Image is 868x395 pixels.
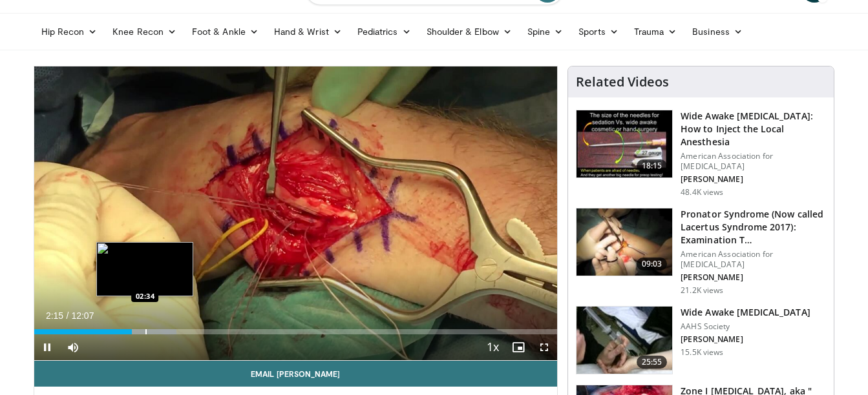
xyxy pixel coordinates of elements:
div: Progress Bar [34,329,558,334]
a: 18:15 Wide Awake [MEDICAL_DATA]: How to Inject the Local Anesthesia American Association for [MED... [576,110,826,197]
p: [PERSON_NAME] [681,174,826,185]
a: Trauma [626,19,685,45]
img: image.jpeg [96,242,193,296]
h3: Pronator Syndrome (Now called Lacertus Syndrome 2017): Examination T… [681,208,826,247]
span: 09:03 [637,258,668,270]
span: 2:15 [46,310,63,321]
a: Email [PERSON_NAME] [34,361,558,387]
a: Sports [571,19,626,45]
a: Hip Recon [34,19,105,45]
p: 15.5K views [681,347,723,358]
button: Fullscreen [531,334,557,360]
a: Knee Recon [105,19,184,45]
button: Pause [34,334,60,360]
img: wide_awake_carpal_tunnel_100008556_2.jpg.150x105_q85_crop-smart_upscale.jpg [577,307,672,374]
span: 18:15 [637,159,668,172]
p: American Association for [MEDICAL_DATA] [681,151,826,172]
a: Spine [520,19,571,45]
a: 25:55 Wide Awake [MEDICAL_DATA] AAHS Society [PERSON_NAME] 15.5K views [576,306,826,374]
p: 21.2K views [681,285,723,296]
a: Business [684,19,750,45]
img: ecc38c0f-1cd8-4861-b44a-401a34bcfb2f.150x105_q85_crop-smart_upscale.jpg [577,208,672,276]
p: AAHS Society [681,321,810,332]
p: [PERSON_NAME] [681,272,826,283]
a: Shoulder & Elbow [419,19,520,45]
a: Hand & Wrist [266,19,350,45]
a: Foot & Ankle [184,19,266,45]
button: Mute [60,334,86,360]
span: / [67,310,69,321]
p: 48.4K views [681,187,723,197]
p: American Association for [MEDICAL_DATA] [681,249,826,270]
a: 09:03 Pronator Syndrome (Now called Lacertus Syndrome 2017): Examination T… American Association ... [576,208,826,296]
h3: Wide Awake [MEDICAL_DATA]: How to Inject the Local Anesthesia [681,110,826,148]
video-js: Video Player [34,66,558,361]
span: 25:55 [637,356,668,369]
button: Playback Rate [480,334,505,360]
button: Enable picture-in-picture mode [505,334,531,360]
a: Pediatrics [350,19,419,45]
img: Q2xRg7exoPLTwO8X4xMDoxOjBrO-I4W8_1.150x105_q85_crop-smart_upscale.jpg [577,110,672,177]
p: [PERSON_NAME] [681,334,810,345]
span: 12:07 [71,310,94,321]
h3: Wide Awake [MEDICAL_DATA] [681,306,810,319]
h4: Related Videos [576,74,669,90]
